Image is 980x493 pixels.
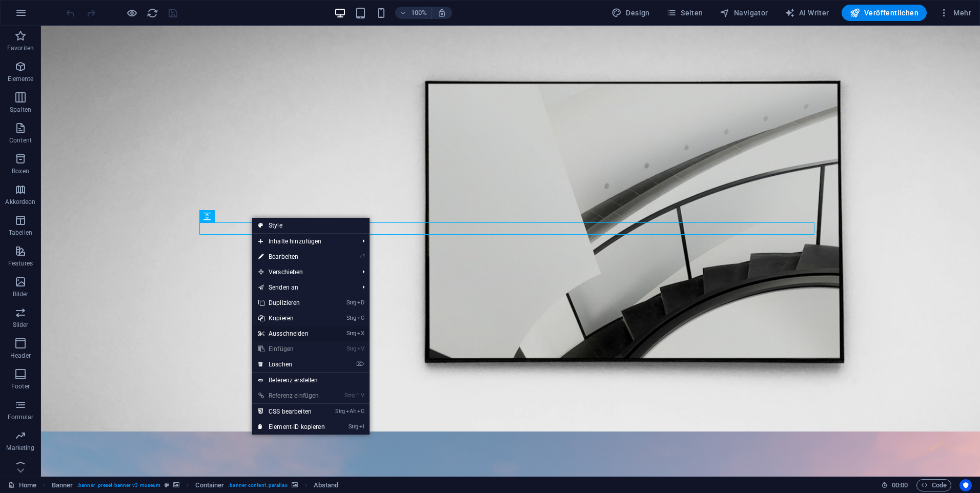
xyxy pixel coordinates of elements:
button: 100% [395,7,432,19]
i: C [357,408,364,415]
p: Footer [11,382,30,391]
span: Klick zum Auswählen. Doppelklick zum Bearbeiten [195,479,224,491]
i: ⌦ [356,361,364,367]
p: Boxen [12,167,29,175]
span: Klick zum Auswählen. Doppelklick zum Bearbeiten [52,479,73,491]
button: Mehr [935,5,975,21]
a: StrgIElement-ID kopieren [252,419,331,435]
button: Veröffentlichen [842,5,927,21]
p: Akkordeon [5,198,35,206]
h6: 100% [411,7,427,19]
span: Mehr [939,8,971,18]
button: Klicke hier, um den Vorschau-Modus zu verlassen [126,7,138,19]
span: Veröffentlichen [850,8,918,18]
i: ⇧ [355,392,360,399]
nav: breadcrumb [52,479,339,491]
i: X [357,330,364,337]
span: Code [921,479,947,491]
p: Features [8,259,33,268]
a: Strg⇧VReferenz einfügen [252,388,331,403]
span: 00 00 [892,479,908,491]
p: Bilder [13,290,29,298]
i: Strg [346,299,356,306]
p: Content [9,136,32,145]
span: Design [611,8,650,18]
i: Strg [349,423,358,430]
p: Tabellen [9,229,32,237]
span: Verschieben [252,264,354,280]
i: D [357,299,364,306]
i: Element verfügt über einen Hintergrund [292,482,298,488]
span: : [899,481,901,489]
i: C [357,315,364,321]
a: StrgVEinfügen [252,341,331,357]
span: Klick zum Auswählen. Doppelklick zum Bearbeiten [314,479,339,491]
button: Navigator [716,5,772,21]
button: Usercentrics [959,479,972,491]
span: AI Writer [785,8,829,18]
a: Senden an [252,280,354,295]
span: Seiten [666,8,703,18]
a: StrgDDuplizieren [252,295,331,311]
a: Klick, um Auswahl aufzuheben. Doppelklick öffnet Seitenverwaltung [8,479,36,491]
i: Seite neu laden [147,7,158,19]
a: StrgCKopieren [252,311,331,326]
i: Element verfügt über einen Hintergrund [173,482,179,488]
i: Strg [346,345,356,352]
p: Spalten [10,106,31,114]
p: Marketing [6,444,34,452]
i: Dieses Element ist ein anpassbares Preset [165,482,169,488]
i: ⏎ [360,253,364,260]
i: V [361,392,364,399]
a: Style [252,218,370,233]
h6: Session-Zeit [881,479,908,491]
a: ⌦Löschen [252,357,331,372]
i: Bei Größenänderung Zoomstufe automatisch an das gewählte Gerät anpassen. [437,8,446,17]
a: Referenz erstellen [252,373,370,388]
p: Slider [13,321,29,329]
p: Formular [8,413,34,421]
span: Navigator [720,8,768,18]
span: . banner .preset-banner-v3-museum [77,479,160,491]
p: Elemente [8,75,34,83]
button: Design [607,5,654,21]
button: reload [146,7,158,19]
i: I [359,423,364,430]
span: . banner-content .parallax [228,479,287,491]
i: V [357,345,364,352]
i: Strg [344,392,354,399]
button: Seiten [662,5,707,21]
i: Strg [346,330,356,337]
p: Header [10,352,31,360]
button: AI Writer [781,5,833,21]
p: Favoriten [7,44,34,52]
span: Inhalte hinzufügen [252,234,354,249]
i: Strg [346,315,356,321]
a: StrgXAusschneiden [252,326,331,341]
div: Design (Strg+Alt+Y) [607,5,654,21]
i: Alt [346,408,356,415]
a: StrgAltCCSS bearbeiten [252,404,331,419]
i: Strg [335,408,345,415]
button: Code [916,479,951,491]
a: ⏎Bearbeiten [252,249,331,264]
